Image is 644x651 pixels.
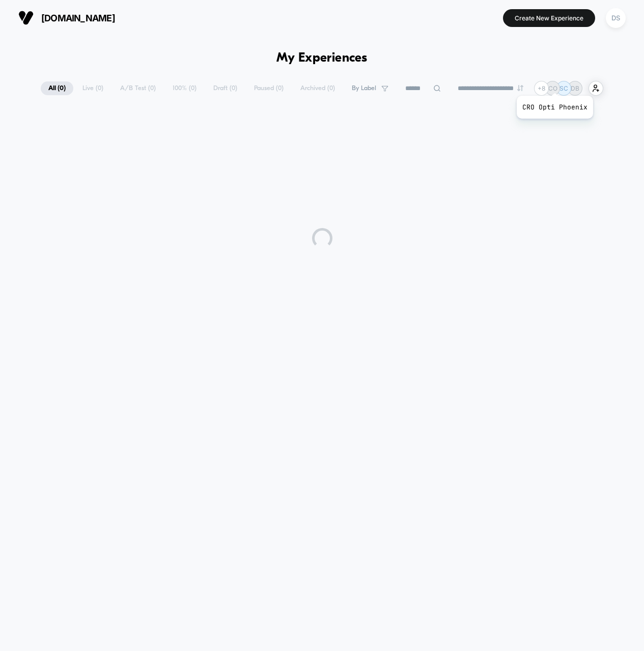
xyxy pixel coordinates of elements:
[41,13,115,23] span: [DOMAIN_NAME]
[548,84,557,92] p: CO
[559,84,568,92] p: SC
[276,51,368,66] h1: My Experiences
[352,84,376,92] span: By Label
[517,85,523,91] img: end
[603,8,629,29] button: DS
[534,81,549,96] div: + 8
[18,10,34,25] img: Visually logo
[15,10,118,26] button: [DOMAIN_NAME]
[503,9,595,27] button: Create New Experience
[606,8,626,28] div: DS
[571,84,579,92] p: DB
[41,81,73,95] span: All ( 0 )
